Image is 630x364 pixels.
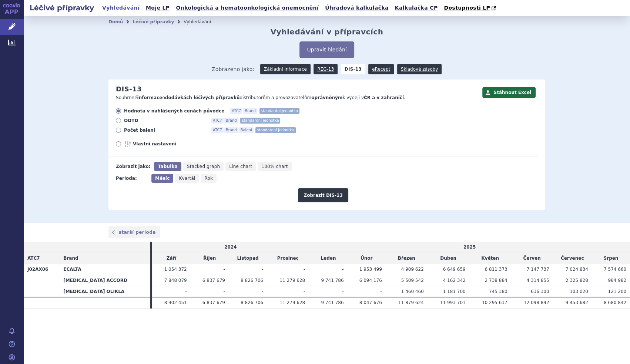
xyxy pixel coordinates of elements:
li: Vyhledávání [184,16,221,27]
span: 100% chart [261,164,288,169]
span: ATC7 [211,118,224,124]
a: Úhradová kalkulačka [323,3,391,13]
span: standardní jednotka [255,127,295,133]
strong: oprávněným [311,95,342,100]
td: Únor [348,253,386,264]
span: Brand [63,256,78,261]
td: Prosinec [267,253,309,264]
a: starší perioda [108,226,160,238]
span: 1 953 499 [359,267,382,272]
strong: dodávkách léčivých přípravků [165,95,240,100]
strong: ČR a v zahraničí [364,95,404,100]
span: Počet balení [124,127,205,133]
span: 4 314 855 [526,278,549,283]
span: 636 300 [531,289,549,294]
span: Hodnota v nahlášených cenách původce [124,108,224,114]
td: 2024 [152,242,309,253]
span: ODTD [124,118,205,124]
span: ATC7 [27,256,40,261]
span: 1 460 460 [401,289,424,294]
span: 8 902 451 [164,300,187,305]
a: Kalkulačka CP [393,3,440,13]
span: standardní jednotka [240,118,280,124]
h2: DIS-13 [116,85,142,93]
td: 2025 [309,242,630,253]
span: Tabulka [158,164,177,169]
h2: Léčivé přípravky [24,3,100,13]
a: eRecept [368,64,394,74]
span: 9 453 682 [566,300,588,305]
span: ATC7 [230,108,242,114]
a: REG-13 [314,64,338,74]
span: - [224,289,225,294]
button: Upravit hledání [299,41,354,58]
span: 745 380 [489,289,507,294]
span: 103 020 [570,289,588,294]
span: 7 024 834 [566,267,588,272]
span: 7 147 737 [526,267,549,272]
span: 10 295 637 [482,300,507,305]
span: - [342,267,344,272]
span: ATC7 [211,127,224,133]
span: 12 098 892 [524,300,549,305]
div: Zobrazit jako: [116,162,150,171]
td: Březen [386,253,428,264]
span: 8 680 842 [604,300,626,305]
th: [MEDICAL_DATA] ACCORD [60,275,150,286]
p: Souhrnné o distributorům a provozovatelům k výdeji v . [116,95,479,101]
strong: informace [137,95,162,100]
span: - [342,289,344,294]
strong: DIS-13 [341,64,365,74]
span: Brand [224,127,238,133]
td: Květen [469,253,511,264]
a: Domů [108,19,123,24]
span: 4 909 622 [401,267,424,272]
span: 9 741 786 [321,278,344,283]
span: 7 574 660 [604,267,626,272]
span: 5 509 542 [401,278,424,283]
a: Dostupnosti LP [442,3,500,13]
span: Brand [243,108,257,114]
span: - [380,289,382,294]
td: Srpen [592,253,630,264]
span: Balení [239,127,254,133]
span: 4 162 342 [443,278,466,283]
a: Skladové zásoby [397,64,442,74]
a: Onkologická a hematoonkologická onemocnění [174,3,321,13]
a: Vyhledávání [100,3,142,13]
td: Leden [309,253,348,264]
span: Stacked graph [187,164,220,169]
span: 8 826 706 [241,300,263,305]
span: 11 993 701 [440,300,466,305]
td: Červenec [553,253,592,264]
span: - [262,267,263,272]
span: Zobrazeno jako: [212,64,255,74]
span: 6 811 373 [485,267,507,272]
th: [MEDICAL_DATA] OLIKLA [60,286,150,297]
span: 1 054 372 [164,267,187,272]
span: Brand [224,118,238,124]
span: 121 200 [608,289,626,294]
span: 2 325 828 [566,278,588,283]
td: Listopad [229,253,267,264]
span: Vlastní nastavení [133,141,214,147]
span: 2 738 884 [485,278,507,283]
span: 11 279 628 [279,278,305,283]
span: 8 826 706 [241,278,263,283]
span: Měsíc [155,176,170,181]
td: Duben [428,253,469,264]
span: - [304,289,305,294]
span: - [304,267,305,272]
th: ECALTA [60,264,150,275]
button: Zobrazit DIS-13 [298,188,348,202]
a: Moje LP [144,3,172,13]
span: 11 879 624 [398,300,424,305]
h2: Vyhledávání v přípravcích [271,27,383,36]
span: Line chart [229,164,252,169]
span: 6 837 679 [202,278,225,283]
span: 7 848 079 [164,278,187,283]
th: J02AX06 [24,264,60,297]
span: Kvartál [179,176,195,181]
span: 6 649 659 [443,267,466,272]
div: Perioda: [116,174,148,183]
